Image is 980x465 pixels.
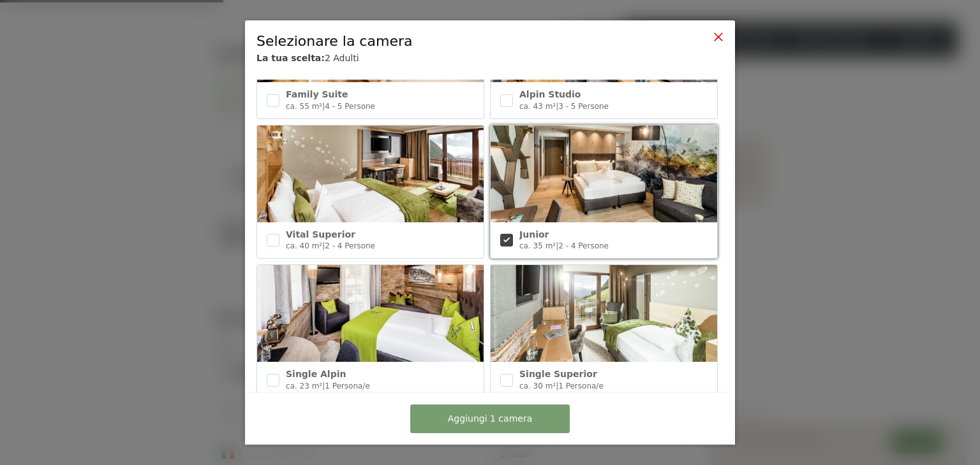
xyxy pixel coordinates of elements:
span: ca. 23 m² [286,382,322,390]
span: 2 - 4 Persone [558,241,609,250]
span: ca. 30 m² [519,382,556,390]
span: Junior [519,229,549,240]
div: Selezionare la camera [256,32,684,52]
span: Family Suite [286,89,348,99]
span: Alpin Studio [519,89,581,99]
button: Aggiungi 1 camera [410,404,570,433]
span: Single Superior [519,369,597,379]
span: ca. 43 m² [519,102,556,111]
span: | [556,382,558,390]
span: Vital Superior [286,229,355,240]
img: Single Superior [491,265,717,362]
span: 1 Persona/e [558,382,604,390]
span: 3 - 5 Persone [558,102,609,111]
span: Single Alpin [286,369,346,379]
span: | [322,382,325,390]
span: | [556,102,558,111]
span: 2 - 4 Persone [325,241,375,250]
span: 2 Adulti [325,53,359,63]
img: Single Alpin [257,265,484,362]
b: La tua scelta: [256,53,325,63]
span: 1 Persona/e [325,382,370,390]
img: Junior [491,125,717,222]
span: | [322,241,325,250]
span: ca. 40 m² [286,241,322,250]
span: 4 - 5 Persone [325,102,375,111]
span: Aggiungi 1 camera [448,413,532,426]
span: ca. 35 m² [519,241,556,250]
span: | [556,241,558,250]
span: ca. 55 m² [286,102,322,111]
span: | [322,102,325,111]
img: Vital Superior [257,125,484,222]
